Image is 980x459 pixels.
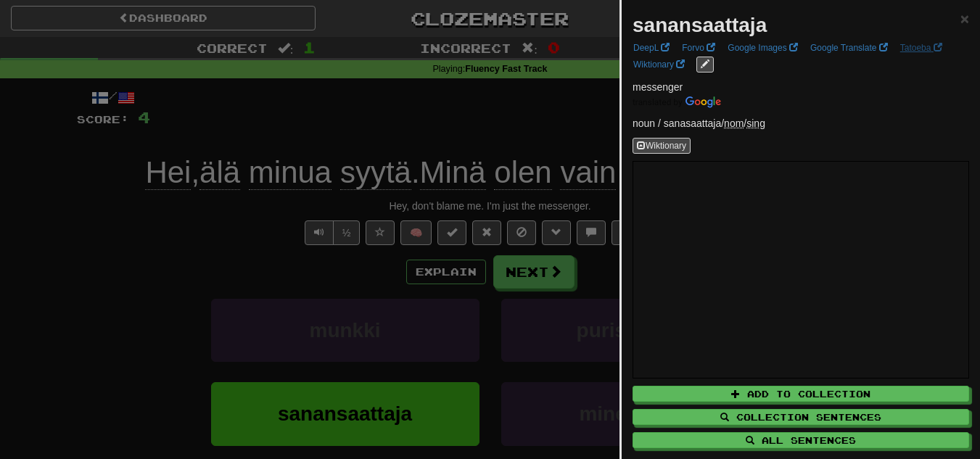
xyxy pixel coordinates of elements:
button: Add to Collection [633,386,969,402]
span: messenger [633,81,683,93]
img: Color short [633,96,721,108]
button: Close [960,11,969,26]
a: Google Translate [806,40,892,56]
span: / [724,117,746,129]
button: edit links [696,57,714,73]
p: noun / sanasaattaja / [633,116,969,131]
button: Wiktionary [633,138,691,154]
strong: sanansaattaja [633,14,767,36]
abbr: Number: Singular number [746,117,765,129]
a: Wiktionary [629,57,689,73]
abbr: Case: Nominative / direct [724,117,744,129]
span: × [960,10,969,27]
a: Google Images [723,40,802,56]
a: Forvo [678,40,720,56]
button: Collection Sentences [633,409,969,425]
button: All Sentences [633,432,969,448]
a: Tatoeba [896,40,947,56]
a: DeepL [629,40,674,56]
